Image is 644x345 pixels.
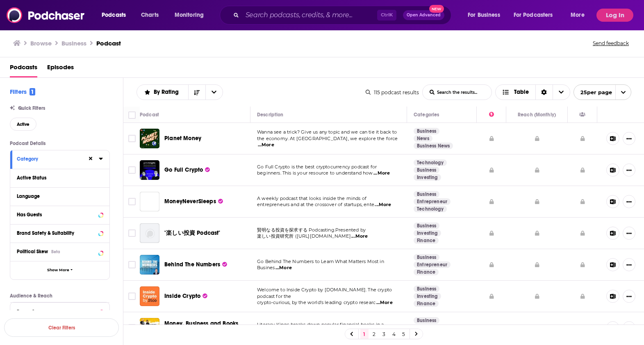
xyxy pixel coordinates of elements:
[17,191,103,201] button: Language
[128,293,136,300] span: Toggle select row
[414,143,453,149] a: Business News
[140,318,159,338] img: Money, Business and Books with tha homies
[257,129,397,135] span: Wanna see a trick? Give us any topic and we can tie it back to
[623,132,635,145] button: Show More Button
[414,167,439,173] a: Business
[17,175,98,181] div: Active Status
[17,122,30,127] span: Active
[17,209,103,220] button: Has Guests
[257,265,275,270] span: Busines
[164,229,221,237] a: "楽しい投資 Podcast"
[414,159,447,166] a: Technology
[257,136,398,141] span: the economy. At [GEOGRAPHIC_DATA], we explore the force
[257,322,384,327] span: Literacy Kings breaks down popular financial books in a
[565,9,595,22] button: open menu
[188,85,205,100] button: Sort Direction
[596,9,633,22] button: Log In
[257,233,351,239] span: 楽しい投資研究所 ([URL][DOMAIN_NAME]
[10,261,109,279] button: Show More
[17,246,103,256] button: Political SkewBeta
[258,142,274,148] span: ...More
[623,258,635,271] button: Show More Button
[623,227,635,240] button: Show More Button
[140,223,159,243] a: "楽しい投資 Podcast"
[30,88,35,95] span: 1
[164,134,201,143] a: Planet Money
[141,9,159,21] span: Charts
[414,198,451,205] a: Entrepreneur
[623,195,635,208] button: Show More Button
[164,293,200,300] span: Inside Crypto
[128,166,136,174] span: Toggle select row
[414,128,439,134] a: Business
[360,329,369,339] a: 1
[17,212,96,218] div: Has Guests
[370,329,378,339] a: 2
[573,84,631,100] button: open menu
[579,110,585,120] div: Has Guests
[140,192,159,211] a: MoneyNeverSleeps
[380,329,388,339] a: 3
[242,9,377,22] input: Search podcasts, credits, & more...
[17,230,96,236] div: Brand Safety & Suitability
[164,166,210,174] a: Go Full Crypto
[414,110,439,120] div: Categories
[30,39,52,47] a: Browse
[228,6,459,25] div: Search podcasts, credits, & more...
[414,174,441,181] a: Investing
[164,261,220,268] span: Behind The Numbers
[10,88,35,95] h2: Filters
[164,197,223,206] a: MoneyNeverSleeps
[51,249,60,254] div: Beta
[257,110,283,120] div: Description
[140,286,159,306] img: Inside Crypto
[140,160,159,180] img: Go Full Crypto
[140,255,159,275] img: Behind The Numbers
[623,163,635,177] button: Show More Button
[414,293,441,300] a: Investing
[400,329,408,339] a: 5
[414,222,439,229] a: Business
[275,265,292,271] span: ...More
[128,324,136,331] span: Toggle select row
[175,9,204,21] span: Monitoring
[257,170,373,176] span: beginners. This is your resource to understand how
[164,292,207,300] a: Inside Crypto
[390,329,398,339] a: 4
[164,320,238,335] span: Money, Business and Books with tha homies
[10,61,37,77] a: Podcasts
[462,9,510,22] button: open menu
[373,170,390,177] span: ...More
[468,9,500,21] span: For Business
[128,229,136,237] span: Toggle select row
[10,118,36,131] button: Active
[7,7,85,23] img: Podchaser - Follow, Share and Rate Podcasts
[414,230,441,236] a: Investing
[61,39,86,47] h1: Business
[18,105,45,111] span: Quick Filters
[47,268,69,272] span: Show More
[495,84,570,100] button: Choose View
[17,193,98,199] div: Language
[10,293,110,299] p: Audience & Reach
[4,318,119,337] button: Clear Filters
[128,261,136,268] span: Toggle select row
[257,202,374,207] span: entrepreneurs and at the crossover of startups, ente
[574,86,612,99] span: 25 per page
[17,154,87,164] button: Category
[407,13,441,17] span: Open Advanced
[47,61,74,77] span: Episodes
[17,228,103,238] button: Brand Safety & Suitability
[257,195,366,201] span: A weekly podcast that looks inside the minds of
[414,261,451,268] a: Entrepreneur
[17,309,96,315] div: Power Score™
[164,166,203,173] span: Go Full Crypto
[205,85,223,100] button: open menu
[590,39,631,47] button: Send feedback
[17,172,103,183] button: Active Status
[102,9,126,21] span: Podcasts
